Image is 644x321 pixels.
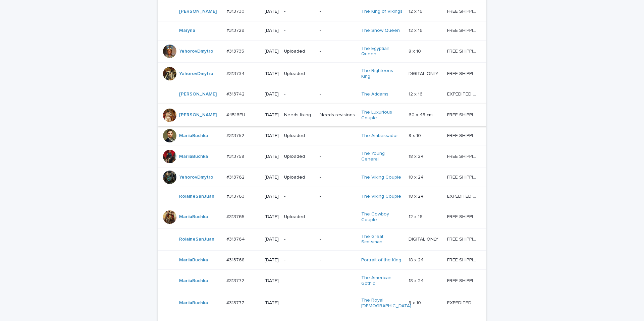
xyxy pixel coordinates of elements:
p: EXPEDITED SHIPPING - preview in 1 business day; delivery up to 5 business days after your approval. [447,299,479,306]
p: DIGITAL ONLY [409,70,440,77]
p: FREE SHIPPING - preview in 1-2 business days, after your approval delivery will take 5-10 b.d. [447,26,479,34]
p: [DATE] [265,133,279,139]
p: 18 x 24 [409,256,425,263]
p: [DATE] [265,175,279,180]
tr: MariiaBuchka #313777#313777 [DATE]--The Royal [DEMOGRAPHIC_DATA] 8 x 108 x 10 EXPEDITED SHIPPING ... [158,292,489,314]
p: #313730 [226,7,246,14]
p: - [284,9,314,14]
tr: [PERSON_NAME] #313742#313742 [DATE]--The Addams 12 x 1612 x 16 EXPEDITED SHIPPING - preview in 1 ... [158,85,489,104]
p: - [320,91,356,97]
a: MariiaBuchka [179,278,208,284]
p: - [320,9,356,14]
p: [DATE] [265,71,279,77]
a: The King of Vikings [361,9,402,14]
p: 8 x 10 [409,299,422,306]
p: [DATE] [265,9,279,14]
tr: YehorovDmytro #313735#313735 [DATE]Uploaded-The Egyptian Queen 8 x 108 x 10 FREE SHIPPING - previ... [158,40,489,63]
p: 18 x 24 [409,192,425,199]
a: MariiaBuchka [179,214,208,220]
a: The Addams [361,91,388,97]
a: The Luxurious Couple [361,110,403,121]
p: FREE SHIPPING - preview in 1-2 business days, after your approval delivery will take 5-10 b.d. [447,256,479,263]
p: - [320,278,356,284]
p: [DATE] [265,194,279,199]
a: [PERSON_NAME] [179,91,217,97]
p: - [284,91,314,97]
p: DIGITAL ONLY [409,235,440,242]
p: FREE SHIPPING - preview in 1-2 business days, after your approval delivery will take 5-10 b.d. [447,47,479,54]
a: [PERSON_NAME] [179,112,217,118]
p: #313735 [226,47,246,54]
p: #313768 [226,256,246,263]
p: - [320,49,356,54]
p: 18 x 24 [409,277,425,284]
tr: MariiaBuchka #313765#313765 [DATE]Uploaded-The Cowboy Couple 12 x 1612 x 16 FREE SHIPPING - previ... [158,206,489,228]
p: - [320,28,356,34]
a: The Cowboy Couple [361,211,403,223]
p: Uploaded [284,71,314,77]
a: The Great Scotsman [361,234,403,245]
a: MariiaBuchka [179,300,208,306]
p: #313734 [226,70,246,77]
a: The Royal [DEMOGRAPHIC_DATA] [361,298,411,309]
p: FREE SHIPPING - preview in 1-2 business days, after your approval delivery will take 5-10 b.d. [447,70,479,77]
p: - [320,237,356,242]
a: [PERSON_NAME] [179,9,217,14]
tr: YehorovDmytro #313762#313762 [DATE]Uploaded-The Viking Couple 18 x 2418 x 24 FREE SHIPPING - prev... [158,168,489,187]
p: [DATE] [265,214,279,220]
p: FREE SHIPPING - preview in 1-2 business days, after your approval delivery will take 6-10 busines... [447,111,479,118]
p: FREE SHIPPING - preview in 1-2 business days, after your approval delivery will take 5-10 b.d. [447,152,479,159]
p: #4516EU [226,111,247,118]
p: FREE SHIPPING - preview in 1-2 business days, after your approval delivery will take 5-10 b.d. [447,7,479,14]
p: [DATE] [265,300,279,306]
a: MariiaBuchka [179,257,208,263]
p: 18 x 24 [409,173,425,180]
a: The Viking Couple [361,194,401,199]
p: 12 x 16 [409,7,424,14]
p: FREE SHIPPING - preview in 1-2 business days, after your approval delivery will take 5-10 b.d. [447,277,479,284]
tr: [PERSON_NAME] #4516EU#4516EU [DATE]Needs fixingNeeds revisionsThe Luxurious Couple 60 x 45 cm60 x... [158,104,489,126]
p: [DATE] [265,237,279,242]
p: 60 x 45 cm [409,111,434,118]
a: YehorovDmytro [179,49,213,54]
p: 18 x 24 [409,152,425,159]
p: [DATE] [265,28,279,34]
p: 8 x 10 [409,47,422,54]
p: Uploaded [284,133,314,139]
p: [DATE] [265,49,279,54]
p: [DATE] [265,278,279,284]
a: The Young General [361,151,403,162]
p: Uploaded [284,154,314,159]
a: The Viking Couple [361,175,401,180]
p: FREE SHIPPING - preview in 1-2 business days, after your approval delivery will take 5-10 b.d. [447,173,479,180]
p: 12 x 16 [409,26,424,34]
p: #313772 [226,277,246,284]
a: The American Gothic [361,275,403,286]
p: FREE SHIPPING - preview in 1-2 business days, after your approval delivery will take 5-10 b.d. [447,235,479,242]
a: The Righteous King [361,68,403,79]
p: - [320,194,356,199]
p: - [320,175,356,180]
p: EXPEDITED SHIPPING - preview in 1 business day; delivery up to 5 business days after your approval. [447,90,479,97]
p: #313765 [226,213,246,220]
p: #313729 [226,26,246,34]
p: FREE SHIPPING - preview in 1-2 business days, after your approval delivery will take 5-10 b.d. [447,213,479,220]
tr: Maryna #313729#313729 [DATE]--The Snow Queen 12 x 1612 x 16 FREE SHIPPING - preview in 1-2 busine... [158,21,489,40]
p: #313742 [226,90,246,97]
a: RolaineSanJuan [179,237,214,242]
a: MariiaBuchka [179,133,208,139]
a: MariiaBuchka [179,154,208,159]
p: 12 x 16 [409,90,424,97]
p: 12 x 16 [409,213,424,220]
p: #313752 [226,132,246,139]
p: FREE SHIPPING - preview in 1-2 business days, after your approval delivery will take 5-10 b.d. [447,132,479,139]
a: The Egyptian Queen [361,46,403,57]
p: #313762 [226,173,246,180]
p: [DATE] [265,154,279,159]
p: EXPEDITED SHIPPING - preview in 1 business day; delivery up to 5 business days after your approval. [447,192,479,199]
p: - [284,300,314,306]
tr: MariiaBuchka #313752#313752 [DATE]Uploaded-The Ambassador 8 x 108 x 10 FREE SHIPPING - preview in... [158,126,489,145]
p: #313763 [226,192,246,199]
tr: RolaineSanJuan #313763#313763 [DATE]--The Viking Couple 18 x 2418 x 24 EXPEDITED SHIPPING - previ... [158,187,489,206]
p: - [284,194,314,199]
